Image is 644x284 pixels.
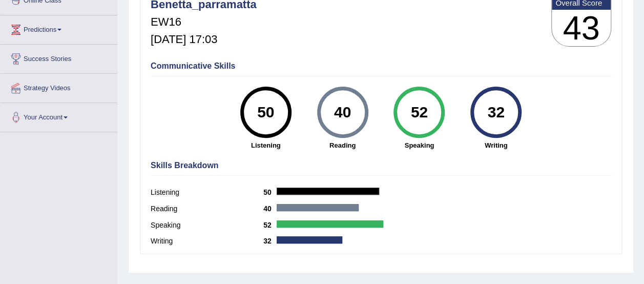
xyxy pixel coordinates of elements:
[151,204,263,214] label: Reading
[151,33,257,46] h5: [DATE] 17:03
[1,45,117,70] a: Success Stories
[247,91,284,134] div: 50
[463,140,529,150] strong: Writing
[263,205,277,213] b: 40
[309,140,376,150] strong: Reading
[151,236,263,247] label: Writing
[151,16,257,28] h5: EW16
[151,161,611,170] h4: Skills Breakdown
[401,91,438,134] div: 52
[263,237,277,245] b: 32
[1,15,117,41] a: Predictions
[1,74,117,99] a: Strategy Videos
[233,140,299,150] strong: Listening
[386,140,452,150] strong: Speaking
[1,103,117,129] a: Your Account
[324,91,361,134] div: 40
[151,62,611,71] h4: Communicative Skills
[151,220,263,231] label: Speaking
[552,10,611,47] h3: 43
[263,221,277,229] b: 52
[151,187,263,198] label: Listening
[263,188,277,196] b: 50
[477,91,515,134] div: 32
